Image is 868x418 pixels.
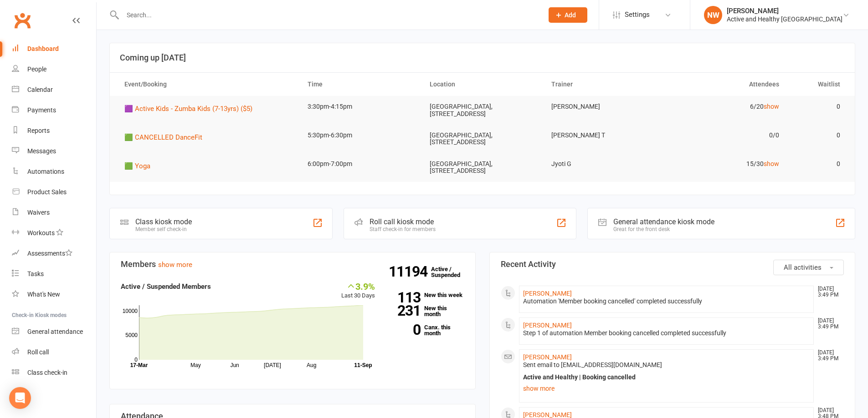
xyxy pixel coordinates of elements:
[341,281,375,291] div: 3.9%
[135,217,192,226] div: Class kiosk mode
[421,96,544,125] td: [GEOGRAPHIC_DATA], [STREET_ADDRESS]
[12,39,96,59] a: Dashboard
[27,250,72,257] div: Assessments
[12,363,96,383] a: Class kiosk mode
[523,361,662,368] span: Sent email to [EMAIL_ADDRESS][DOMAIN_NAME]
[549,7,587,23] button: Add
[12,141,96,161] a: Messages
[121,282,211,291] strong: Active / Suspended Members
[124,162,150,170] span: 🟩 Yoga
[389,324,464,336] a: 0Canx. this month
[389,292,464,298] a: 113New this week
[764,160,779,167] a: show
[12,121,96,141] a: Reports
[370,217,436,226] div: Roll call kiosk mode
[523,329,810,337] div: Step 1 of automation Member booking cancelled completed successfully
[523,290,572,297] a: [PERSON_NAME]
[565,11,576,19] span: Add
[704,6,722,24] div: NW
[727,7,842,15] div: [PERSON_NAME]
[158,261,192,269] a: show more
[543,125,665,146] td: [PERSON_NAME] T
[299,153,421,175] td: 6:00pm-7:00pm
[116,73,299,96] th: Event/Booking
[370,226,436,232] div: Staff check-in for members
[389,265,431,278] strong: 11194
[124,103,259,114] button: 🟪 Active Kids - Zumba Kids (7-13yrs) ($5)
[12,322,96,342] a: General attendance kiosk mode
[665,96,787,117] td: 6/20
[523,353,572,361] a: [PERSON_NAME]
[543,153,665,175] td: Jyoti G
[543,96,665,117] td: [PERSON_NAME]
[787,153,848,175] td: 0
[813,350,843,362] time: [DATE] 3:49 PM
[501,260,844,269] h3: Recent Activity
[12,342,96,363] a: Roll call
[813,286,843,298] time: [DATE] 3:49 PM
[787,125,848,146] td: 0
[12,284,96,305] a: What's New
[12,161,96,182] a: Automations
[27,65,46,73] div: People
[12,80,96,100] a: Calendar
[27,147,56,155] div: Messages
[12,202,96,223] a: Waivers
[27,127,50,134] div: Reports
[625,5,650,25] span: Settings
[27,45,59,52] div: Dashboard
[787,73,848,96] th: Waitlist
[389,304,421,317] strong: 231
[389,323,421,337] strong: 0
[9,387,31,409] div: Open Intercom Messenger
[124,133,202,141] span: 🟩 CANCELLED DanceFit
[27,209,50,216] div: Waivers
[27,229,55,237] div: Workouts
[523,382,810,395] a: show more
[665,153,787,175] td: 15/30
[12,264,96,284] a: Tasks
[421,73,544,96] th: Location
[27,348,49,356] div: Roll call
[27,328,83,335] div: General attendance
[12,243,96,264] a: Assessments
[27,188,67,196] div: Product Sales
[341,281,375,301] div: Last 30 Days
[11,9,34,32] a: Clubworx
[27,369,67,376] div: Class check-in
[299,73,421,96] th: Time
[12,100,96,121] a: Payments
[543,73,665,96] th: Trainer
[523,297,810,305] div: Automation 'Member booking cancelled' completed successfully
[124,161,157,171] button: 🟩 Yoga
[135,226,192,232] div: Member self check-in
[613,217,714,226] div: General attendance kiosk mode
[121,260,464,269] h3: Members
[124,105,252,113] span: 🟪 Active Kids - Zumba Kids (7-13yrs) ($5)
[727,15,842,23] div: Active and Healthy [GEOGRAPHIC_DATA]
[764,103,779,110] a: show
[27,106,56,114] div: Payments
[120,9,537,21] input: Search...
[12,59,96,80] a: People
[12,223,96,243] a: Workouts
[27,168,64,175] div: Automations
[12,182,96,202] a: Product Sales
[773,260,844,275] button: All activities
[784,263,822,272] span: All activities
[389,305,464,317] a: 231New this month
[523,322,572,329] a: [PERSON_NAME]
[421,153,544,182] td: [GEOGRAPHIC_DATA], [STREET_ADDRESS]
[124,132,209,143] button: 🟩 CANCELLED DanceFit
[299,96,421,117] td: 3:30pm-4:15pm
[421,125,544,153] td: [GEOGRAPHIC_DATA], [STREET_ADDRESS]
[813,318,843,330] time: [DATE] 3:49 PM
[613,226,714,232] div: Great for the front desk
[665,125,787,146] td: 0/0
[299,125,421,146] td: 5:30pm-6:30pm
[27,86,53,93] div: Calendar
[120,53,845,62] h3: Coming up [DATE]
[27,291,60,298] div: What's New
[523,373,810,381] div: Active and Healthy | Booking cancelled
[665,73,787,96] th: Attendees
